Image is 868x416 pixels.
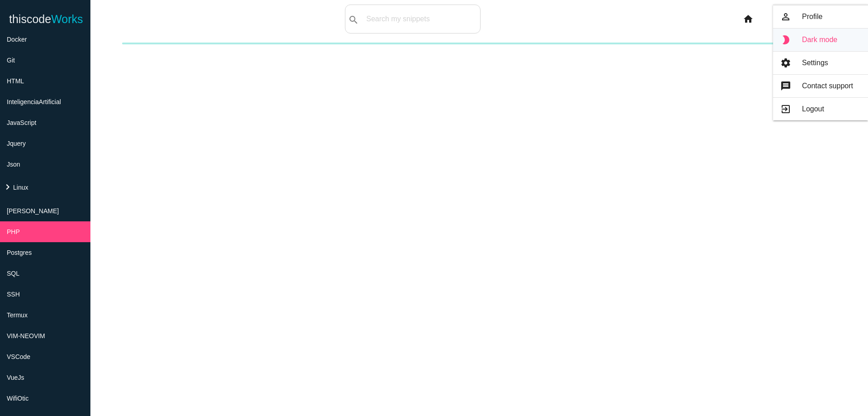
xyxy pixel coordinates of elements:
[7,161,20,168] span: Json
[13,184,28,191] span: Linux
[7,353,30,360] span: VSCode
[773,52,868,74] a: settingsSettings
[773,75,868,97] a: messageContact support
[773,98,868,120] a: exit_to_appLogout
[7,249,32,256] span: Postgres
[7,311,28,319] span: Termux
[7,207,59,215] span: [PERSON_NAME]
[773,5,868,28] a: person_outlineProfile
[9,5,83,33] a: thiscodeWorks
[780,35,791,45] i: brightness_2
[7,291,20,298] span: SSH
[780,81,791,91] i: message
[7,98,61,105] span: InteligenciaArtificial
[7,77,24,85] span: HTML
[7,140,26,147] span: Jquery
[773,29,868,51] a: brightness_2Dark mode
[7,374,24,381] span: VueJs
[362,10,480,29] input: Search my snippets
[348,5,359,34] i: search
[7,332,45,339] span: VIM-NEOVIM
[345,5,362,33] button: search
[7,270,19,277] span: SQL
[7,57,15,64] span: Git
[7,119,36,126] span: JavaScript
[7,36,27,43] span: Docker
[780,12,791,22] i: person_outline
[51,13,83,25] span: Works
[743,5,754,33] i: home
[780,104,791,114] i: exit_to_app
[7,228,20,235] span: PHP
[2,182,13,192] i: keyboard_arrow_right
[780,58,791,68] i: settings
[7,395,28,402] span: WifiOtic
